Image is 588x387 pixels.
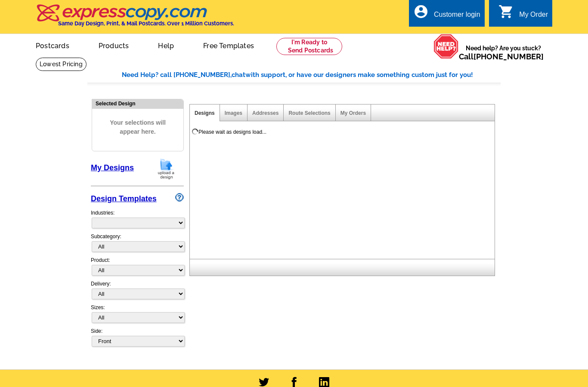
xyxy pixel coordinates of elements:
span: Your selections will appear here. [99,110,177,145]
a: Designs [195,110,215,116]
div: Need Help? call [PHONE_NUMBER], with support, or have our designers make something custom just fo... [122,70,501,80]
span: Need help? Are you stuck? [459,44,548,61]
img: help [433,34,459,59]
a: My Designs [91,163,134,172]
div: My Order [519,11,548,23]
a: My Orders [340,110,366,116]
img: upload-design [155,158,177,180]
a: Postcards [22,35,83,55]
a: Route Selections [288,110,330,116]
a: Same Day Design, Print, & Mail Postcards. Over 1 Million Customers. [36,10,234,27]
div: Subcategory: [91,233,184,256]
img: design-wizard-help-icon.png [175,193,184,202]
a: Addresses [252,110,279,116]
a: Products [85,35,143,55]
a: account_circle Customer login [413,9,480,20]
span: chat [232,71,245,79]
div: Customer login [434,11,480,23]
img: loading... [192,128,198,135]
a: shopping_cart My Order [498,9,548,20]
div: Product: [91,256,184,280]
div: Delivery: [91,280,184,304]
i: account_circle [413,4,429,19]
i: shopping_cart [498,4,514,19]
div: Sizes: [91,304,184,327]
a: Help [144,35,188,55]
span: Call [459,52,544,61]
div: Industries: [91,205,184,233]
a: Images [225,110,242,116]
div: Selected Design [92,99,183,107]
div: Side: [91,327,184,347]
h4: Same Day Design, Print, & Mail Postcards. Over 1 Million Customers. [58,20,234,27]
a: Free Templates [189,35,268,55]
a: [PHONE_NUMBER] [473,52,544,61]
a: Design Templates [91,194,157,203]
div: Please wait as designs load... [198,128,266,136]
